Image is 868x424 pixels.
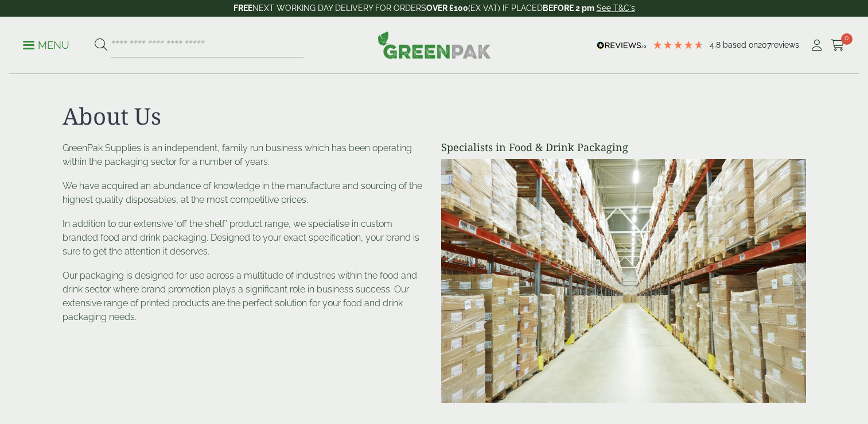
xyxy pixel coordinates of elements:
p: GreenPak Supplies is an independent, family run business which has been operating within the pack... [63,141,427,169]
a: See T&C's [597,3,635,13]
div: 4.79 Stars [652,40,704,50]
span: 207 [758,40,771,49]
img: GreenPak Supplies [377,31,491,59]
p: In addition to our extensive ‘off the shelf’ product range, we specialise in custom branded food ... [63,217,427,259]
span: 0 [841,33,853,45]
p: Our packaging is designed for use across a multitude of industries within the food and drink sect... [63,269,427,324]
a: 0 [831,37,845,54]
strong: OVER £100 [426,3,468,13]
p: We have acquired an abundance of knowledge in the manufacture and sourcing of the highest quality... [63,179,427,207]
strong: BEFORE 2 pm [543,3,594,13]
p: Menu [23,38,69,52]
i: My Account [809,40,824,51]
strong: FREE [233,3,252,13]
img: REVIEWS.io [597,41,647,49]
i: Cart [831,40,845,51]
a: Menu [23,38,69,50]
span: Based on [723,40,758,49]
h1: About Us [63,102,806,130]
h4: Specialists in Food & Drink Packaging [441,141,806,154]
span: reviews [771,40,799,49]
span: 4.8 [710,40,723,49]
